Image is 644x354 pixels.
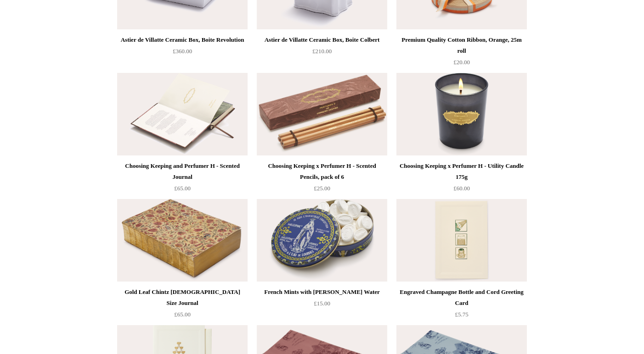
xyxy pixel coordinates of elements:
a: Choosing Keeping and Perfumer H - Scented Journal Choosing Keeping and Perfumer H - Scented Journal [117,73,248,155]
span: £20.00 [453,59,470,66]
span: £210.00 [312,48,332,55]
img: Choosing Keeping x Perfumer H - Scented Pencils, pack of 6 [257,73,387,155]
img: French Mints with Lourdes Water [257,199,387,282]
div: Engraved Champagne Bottle and Cord Greeting Card [399,287,525,309]
a: Choosing Keeping x Perfumer H - Utility Candle 175g Choosing Keeping x Perfumer H - Utility Candl... [396,73,527,155]
img: Engraved Champagne Bottle and Cord Greeting Card [396,199,527,282]
a: Choosing Keeping x Perfumer H - Scented Pencils, pack of 6 Choosing Keeping x Perfumer H - Scente... [257,73,387,155]
div: Astier de Villatte Ceramic Box, Boite Colbert [259,34,385,45]
a: Choosing Keeping and Perfumer H - Scented Journal £65.00 [117,160,248,198]
div: Choosing Keeping and Perfumer H - Scented Journal [119,160,245,183]
span: £65.00 [174,311,191,318]
div: Premium Quality Cotton Ribbon, Orange, 25m roll [399,34,525,56]
div: French Mints with [PERSON_NAME] Water [259,287,385,298]
span: £15.00 [314,300,330,307]
img: Choosing Keeping and Perfumer H - Scented Journal [117,73,248,155]
div: Gold Leaf Chintz [DEMOGRAPHIC_DATA] Size Journal [119,287,245,309]
span: £360.00 [173,48,192,55]
img: Gold Leaf Chintz Bible Size Journal [117,199,248,282]
a: Astier de Villatte Ceramic Box, Boite Revolution £360.00 [117,34,248,72]
div: Choosing Keeping x Perfumer H - Scented Pencils, pack of 6 [259,160,385,183]
div: Choosing Keeping x Perfumer H - Utility Candle 175g [399,160,525,183]
span: £60.00 [453,185,470,192]
a: Choosing Keeping x Perfumer H - Scented Pencils, pack of 6 £25.00 [257,160,387,198]
a: Engraved Champagne Bottle and Cord Greeting Card £5.75 [396,287,527,324]
a: French Mints with Lourdes Water French Mints with Lourdes Water [257,199,387,282]
a: Gold Leaf Chintz Bible Size Journal Gold Leaf Chintz Bible Size Journal [117,199,248,282]
a: Astier de Villatte Ceramic Box, Boite Colbert £210.00 [257,34,387,72]
img: Choosing Keeping x Perfumer H - Utility Candle 175g [396,73,527,155]
span: £5.75 [455,311,468,318]
span: £65.00 [174,185,191,192]
a: Engraved Champagne Bottle and Cord Greeting Card Engraved Champagne Bottle and Cord Greeting Card [396,199,527,282]
a: French Mints with [PERSON_NAME] Water £15.00 [257,287,387,324]
a: Gold Leaf Chintz [DEMOGRAPHIC_DATA] Size Journal £65.00 [117,287,248,324]
a: Choosing Keeping x Perfumer H - Utility Candle 175g £60.00 [396,160,527,198]
a: Premium Quality Cotton Ribbon, Orange, 25m roll £20.00 [396,34,527,72]
div: Astier de Villatte Ceramic Box, Boite Revolution [119,34,245,45]
span: £25.00 [314,185,330,192]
